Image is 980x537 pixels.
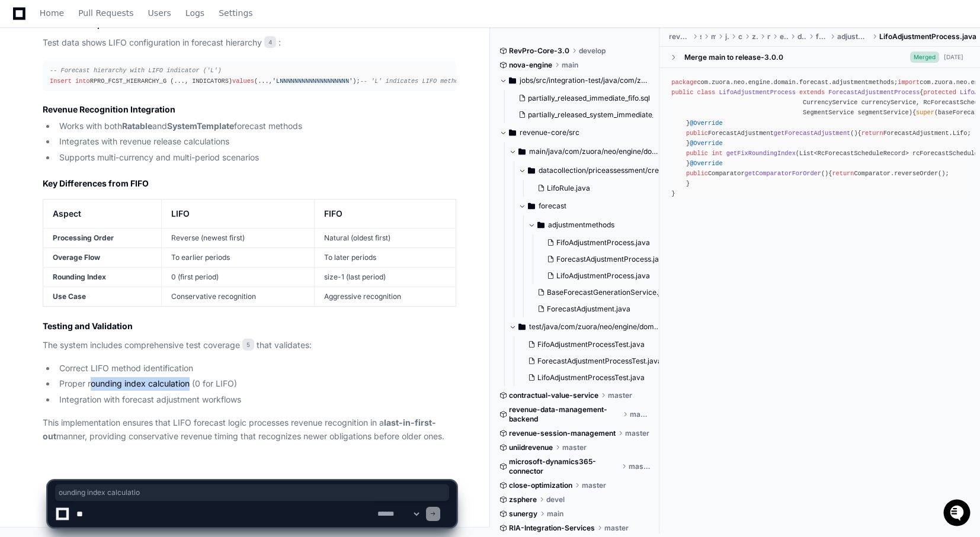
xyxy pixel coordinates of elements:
[56,377,456,391] li: Proper rounding index calculation (0 for LIFO)
[509,443,553,452] span: uniidrevenue
[556,255,667,264] span: ForecastAdjustmentProcess.java
[828,89,920,96] span: ForecastAdjustmentProcess
[264,36,276,48] span: 4
[916,110,934,117] span: super
[548,220,614,230] span: adjustmentmethods
[514,90,653,107] button: partially_released_immediate_fifo.sql
[542,268,672,284] button: LifoAdjustmentProcess.java
[752,32,758,41] span: zuora
[738,32,742,41] span: com
[690,120,722,127] span: @Override
[509,73,516,88] svg: Directory
[118,124,143,133] span: Pylon
[509,317,660,336] button: test/java/com/zuora/neo/engine/domain/forecast/adjustmentmethods
[671,79,697,86] span: package
[669,32,690,41] span: revenue-core
[537,356,662,366] span: ForecastAdjustmentProcessTest.java
[40,100,150,110] div: We're available if you need us!
[53,253,100,262] strong: Overage Flow
[43,417,436,441] strong: last-in-first-out
[518,161,670,180] button: datacollection/priceassessment/creditrule
[314,248,456,268] td: To later periods
[509,142,660,161] button: main/java/com/zuora/neo/engine/domain
[43,178,456,189] h2: Key Differences from FIFO
[798,32,807,41] span: domain
[547,288,672,297] span: BaseForecastGenerationService.java
[562,443,587,452] span: master
[509,126,516,140] svg: Directory
[690,160,722,167] span: @Override
[43,339,456,352] p: The system includes comprehensive test coverage that validates:
[767,32,770,41] span: neo
[53,233,114,242] strong: Processing Order
[910,52,939,63] span: Merged
[861,130,883,137] span: return
[518,320,526,334] svg: Directory
[686,150,708,157] span: public
[542,251,672,268] button: ForecastAdjustmentProcess.java
[562,60,578,70] span: main
[56,151,456,165] li: Supports multi-currency and multi-period scenarios
[40,88,194,100] div: Start new chat
[219,9,252,17] span: Settings
[579,46,606,56] span: develop
[523,369,662,386] button: LifoAdjustmentProcessTest.java
[148,9,171,17] span: Users
[509,46,569,56] span: RevPro-Core-3.0
[520,128,579,137] span: revenue-core/src
[630,410,651,419] span: master
[547,304,630,314] span: ForecastAdjustment.java
[528,216,679,234] button: adjustmentmethods
[509,457,619,476] span: microsoft-dynamics365-connector
[514,107,653,123] button: partially_released_system_immediate_lifo.sql
[314,287,456,307] td: Aggressive recognition
[556,238,650,247] span: FifoAdjustmentProcess.java
[56,393,456,407] li: Integration with forecast adjustment workflows
[774,130,850,137] span: getForecastAdjustment
[84,124,143,133] a: Powered byPylon
[509,405,620,424] span: revenue-data-management-backend
[528,110,677,120] span: partially_released_system_immediate_lifo.sql
[523,336,662,353] button: FifoAdjustmentProcessTest.java
[12,47,216,66] div: Welcome
[50,67,222,74] span: -- Forecast hierarchy with LIFO indicator ('L')
[712,150,722,157] span: int
[509,391,598,400] span: contractual-value-service
[232,78,254,85] span: values
[537,373,645,382] span: LifoAdjustmentProcessTest.java
[879,32,976,41] span: LifoAdjustmentProcess.java
[537,218,545,232] svg: Directory
[539,166,670,175] span: datacollection/priceassessment/creditrule
[533,301,672,317] button: ForecastAdjustment.java
[43,320,456,332] h2: Testing and Validation
[161,287,314,307] td: Conservative recognition
[167,121,234,131] strong: SystemTemplate
[711,32,716,41] span: main
[43,36,456,50] p: Test data shows LIFO configuration in forecast hierarchy :
[923,89,956,96] span: protected
[242,339,254,351] span: 5
[799,89,825,96] span: extends
[539,201,566,211] span: forecast
[314,200,456,229] th: FIFO
[43,416,456,443] p: This implementation ensures that LIFO forecast logic processes revenue recognition in a manner, p...
[122,121,152,131] strong: Ratable
[671,89,693,96] span: public
[314,229,456,248] td: Natural (oldest first)
[528,199,535,213] svg: Directory
[542,234,672,251] button: FifoAdjustmentProcess.java
[518,197,670,216] button: forecast
[499,71,651,90] button: jobs/src/integration-test/java/com/zuora/neo/engine/jobs/forecast/resources
[56,135,456,149] li: Integrates with revenue release calculations
[533,284,672,301] button: BaseForecastGenerationService.java
[12,88,33,110] img: 1736555170064-99ba0984-63c1-480f-8ee9-699278ef63ed
[625,429,649,438] span: master
[898,79,920,86] span: import
[608,391,632,400] span: master
[837,32,870,41] span: adjustmentmethods
[719,89,795,96] span: LifoAdjustmentProcess
[56,120,456,133] li: Works with both and forecast methods
[529,147,660,156] span: main/java/com/zuora/neo/engine/domain
[50,66,449,86] div: RPRO_FCST_HIERARCHY_G (..., INDICATORS) (..., );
